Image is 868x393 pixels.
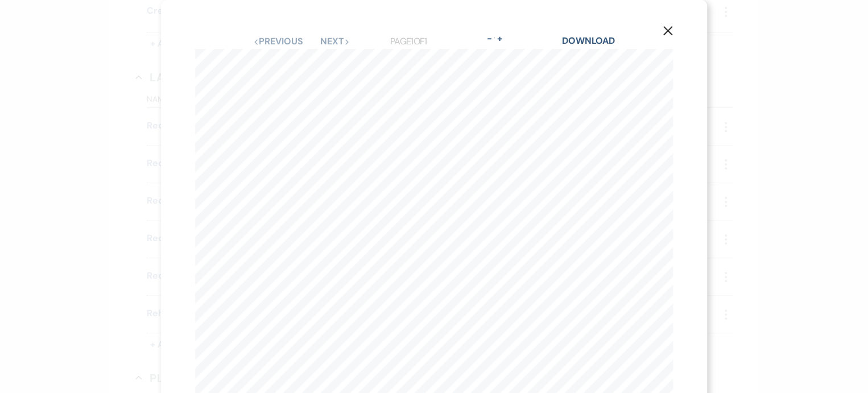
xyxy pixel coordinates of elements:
a: Download [562,35,615,47]
button: - [485,34,494,43]
button: Next [320,37,350,46]
p: Page 1 of 1 [390,34,427,49]
button: + [495,34,504,43]
button: Previous [253,37,303,46]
